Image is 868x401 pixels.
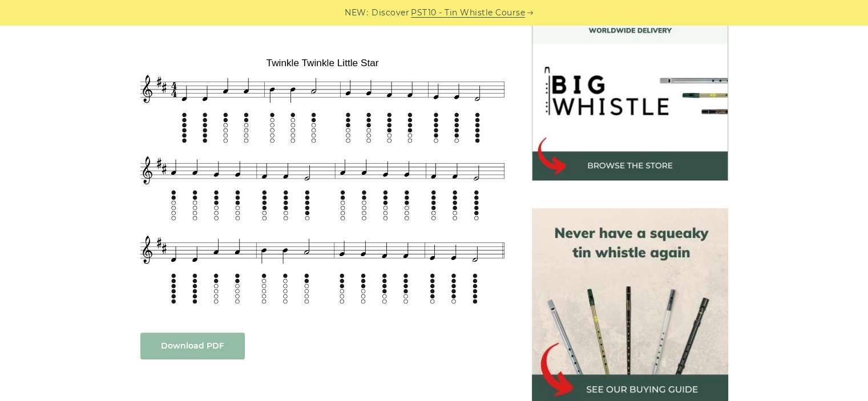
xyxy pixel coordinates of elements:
[140,50,504,309] img: Twinkle Twinkle Little Star Tin Whistle Tab & Sheet Music
[140,333,245,359] a: Download PDF
[411,6,525,19] a: PST10 - Tin Whistle Course
[372,6,409,19] span: Discover
[345,6,368,19] span: NEW:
